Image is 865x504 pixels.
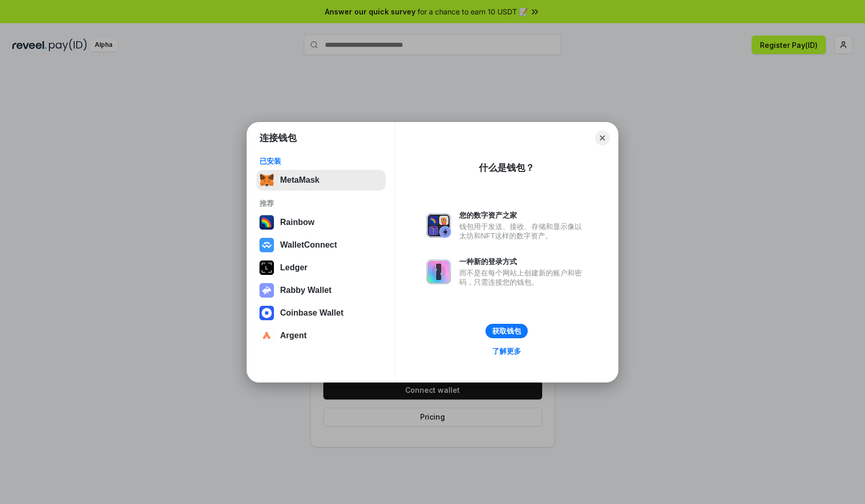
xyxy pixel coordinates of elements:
[492,346,521,356] div: 了解更多
[256,280,386,301] button: Rabby Wallet
[259,215,274,230] img: svg+xml,%3Csvg%20width%3D%22120%22%20height%3D%22120%22%20viewBox%3D%220%200%20120%20120%22%20fil...
[256,257,386,278] button: Ledger
[259,199,383,208] div: 推荐
[259,132,297,144] h1: 连接钱包
[280,331,307,340] div: Argent
[479,162,534,174] div: 什么是钱包？
[256,235,386,255] button: WalletConnect
[259,173,274,187] img: svg+xml,%3Csvg%20fill%3D%22none%22%20height%3D%2233%22%20viewBox%3D%220%200%2035%2033%22%20width%...
[259,157,383,166] div: 已安装
[259,306,274,320] img: svg+xml,%3Csvg%20width%3D%2228%22%20height%3D%2228%22%20viewBox%3D%220%200%2028%2028%22%20fill%3D...
[256,170,386,190] button: MetaMask
[259,283,274,298] img: svg+xml,%3Csvg%20xmlns%3D%22http%3A%2F%2Fwww.w3.org%2F2000%2Fsvg%22%20fill%3D%22none%22%20viewBox...
[595,131,610,145] button: Close
[486,344,527,358] a: 了解更多
[256,325,386,346] button: Argent
[459,222,587,240] div: 钱包用于发送、接收、存储和显示像以太坊和NFT这样的数字资产。
[259,260,274,275] img: svg+xml,%3Csvg%20xmlns%3D%22http%3A%2F%2Fwww.w3.org%2F2000%2Fsvg%22%20width%3D%2228%22%20height%3...
[459,257,587,266] div: 一种新的登录方式
[259,328,274,343] img: svg+xml,%3Csvg%20width%3D%2228%22%20height%3D%2228%22%20viewBox%3D%220%200%2028%2028%22%20fill%3D...
[256,212,386,233] button: Rainbow
[486,324,528,338] button: 获取钱包
[256,303,386,323] button: Coinbase Wallet
[280,263,307,272] div: Ledger
[459,211,587,220] div: 您的数字资产之家
[280,176,319,185] div: MetaMask
[259,238,274,252] img: svg+xml,%3Csvg%20width%3D%2228%22%20height%3D%2228%22%20viewBox%3D%220%200%2028%2028%22%20fill%3D...
[459,268,587,287] div: 而不是在每个网站上创建新的账户和密码，只需连接您的钱包。
[426,259,451,284] img: svg+xml,%3Csvg%20xmlns%3D%22http%3A%2F%2Fwww.w3.org%2F2000%2Fsvg%22%20fill%3D%22none%22%20viewBox...
[280,218,315,227] div: Rainbow
[492,326,521,336] div: 获取钱包
[426,213,451,238] img: svg+xml,%3Csvg%20xmlns%3D%22http%3A%2F%2Fwww.w3.org%2F2000%2Fsvg%22%20fill%3D%22none%22%20viewBox...
[280,240,337,250] div: WalletConnect
[280,308,343,318] div: Coinbase Wallet
[280,286,332,295] div: Rabby Wallet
